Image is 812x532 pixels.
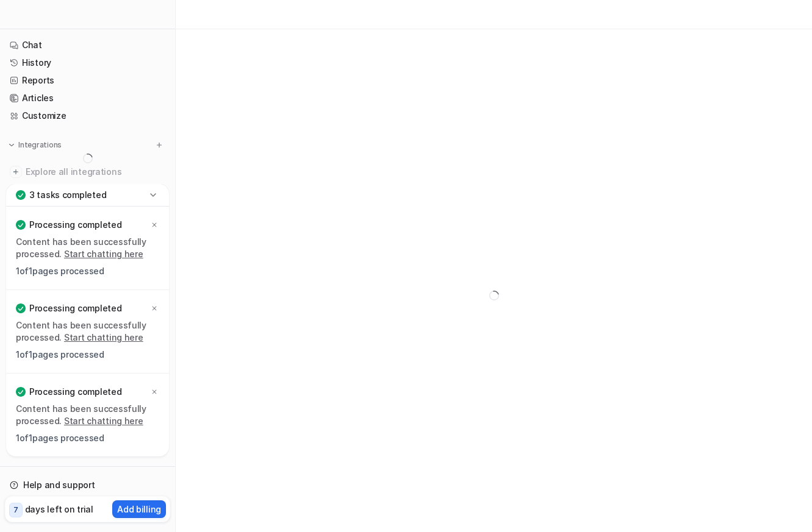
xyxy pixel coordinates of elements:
p: 1 of 1 pages processed [16,349,159,361]
button: Add billing [112,500,166,518]
a: Start chatting here [64,332,143,342]
p: Add billing [117,503,161,516]
p: Content has been successfully processed. [16,319,159,344]
a: Chat [5,37,170,54]
a: Explore all integrations [5,163,170,180]
p: Processing completed [29,219,121,231]
a: Customize [5,107,170,124]
p: Processing completed [29,386,121,398]
p: Content has been successfully processed. [16,403,159,427]
p: 1 of 1 pages processed [16,265,159,277]
span: Explore all integrations [26,162,165,182]
a: Reports [5,72,170,89]
a: History [5,54,170,71]
img: explore all integrations [10,166,22,178]
p: 3 tasks completed [29,189,106,201]
a: Start chatting here [64,249,143,259]
a: Help and support [5,477,170,494]
a: Articles [5,90,170,107]
p: Content has been successfully processed. [16,236,159,260]
p: Processing completed [29,302,121,314]
button: Integrations [5,139,65,151]
p: Integrations [18,140,62,150]
p: days left on trial [25,503,93,516]
a: Start chatting here [64,416,143,426]
p: 1 of 1 pages processed [16,432,159,444]
img: menu_add.svg [155,141,163,149]
img: expand menu [7,141,16,149]
p: 7 [13,505,18,516]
